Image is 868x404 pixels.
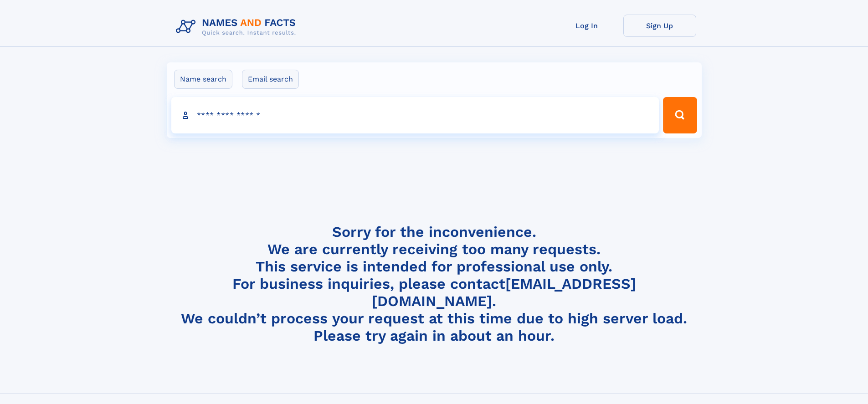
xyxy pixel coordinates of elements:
[623,15,696,37] a: Sign Up
[171,97,659,133] input: search input
[172,223,696,345] h4: Sorry for the inconvenience. We are currently receiving too many requests. This service is intend...
[663,97,697,133] button: Search Button
[372,275,636,310] a: [EMAIL_ADDRESS][DOMAIN_NAME]
[550,15,623,37] a: Log In
[242,70,299,89] label: Email search
[172,15,303,39] img: Logo Names and Facts
[174,70,232,89] label: Name search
